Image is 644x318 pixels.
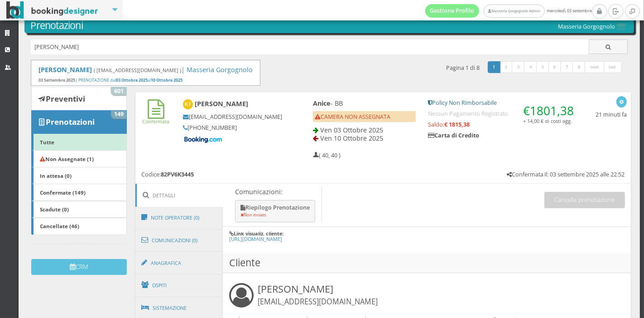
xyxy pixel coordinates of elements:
img: BookingDesigner.com [6,1,98,19]
b: 03 Settembre 2025 [38,77,75,83]
a: Ospiti [135,274,223,297]
a: 6 [548,61,562,73]
img: Katharina Tröndle [183,99,193,110]
b: Cancellate (46) [40,222,79,230]
b: 03 Ottobre 2025 [116,77,148,83]
a: 7 [561,61,574,73]
a: 2 [500,61,513,73]
span: mercoledì, 03 settembre [425,4,592,18]
a: Anagrafica [135,251,223,275]
small: ( [EMAIL_ADDRESS][DOMAIN_NAME] ) [94,67,181,73]
a: 3 [512,61,525,73]
b: Prenotazioni [46,117,95,127]
a: Preventivi 601 [31,87,127,110]
span: CAMERA NON ASSEGNATA [315,113,390,121]
a: last [604,61,622,73]
a: Cancellate (46) [31,218,127,235]
a: Scadute (0) [31,201,127,218]
a: Tutte [31,133,127,151]
h5: Policy Non Rimborsabile [428,99,577,106]
a: Gestione Profilo [425,4,480,18]
a: 8 [572,61,586,73]
div: | PRENOTAZIONE dal al [38,78,253,83]
img: Booking-com-logo.png [183,136,224,144]
h4: - BB [313,99,416,107]
h5: Nessun Pagamento Registrato [428,110,577,117]
b: Preventivi [46,93,85,104]
a: Note Operatore (0) [135,206,223,230]
img: 0603869b585f11eeb13b0a069e529790.png [615,23,628,31]
b: Link visualiz. cliente: [234,230,284,237]
a: Comunicazioni (0) [135,229,223,252]
b: Non Assegnate (1) [40,155,94,162]
b: Anice [313,99,331,108]
h3: [PERSON_NAME] [258,283,378,307]
h4: | Masseria Gorgognolo [38,66,253,73]
h5: ( 40, 40 ) [313,152,341,159]
b: Tutte [40,138,54,146]
b: Scadute (0) [40,205,69,213]
p: Comunicazioni: [235,188,317,196]
h3: Cliente [223,253,631,273]
h5: Masseria Gorgognolo [558,23,628,31]
a: Non Assegnate (1) [31,150,127,167]
h5: Pagina 1 di 8 [446,64,480,71]
button: CRM [31,259,127,275]
b: In attesa (0) [40,172,72,179]
small: Non inviato [240,212,266,218]
span: 1801,38 [530,103,574,119]
strong: € 1815,38 [444,121,470,128]
a: Masseria Gorgognolo Admin [484,5,544,18]
span: Ven 03 Ottobre 2025 [320,126,383,134]
small: [EMAIL_ADDRESS][DOMAIN_NAME] [258,297,378,307]
a: 5 [536,61,549,73]
span: Ven 10 Ottobre 2025 [320,134,383,142]
input: Ricerca cliente - (inserisci il codice, il nome, il cognome, il numero di telefono o la mail) [31,39,589,54]
a: [URL][DOMAIN_NAME] [229,235,282,242]
h3: Prenotazioni [31,20,628,31]
a: Confermata [143,111,170,125]
b: Confermate (149) [40,189,86,196]
a: 4 [524,61,537,73]
button: Cancella prenotazione [544,192,625,208]
b: [PERSON_NAME] [38,65,92,74]
small: + 14,00 € di costi agg. [523,117,572,124]
b: [PERSON_NAME] [195,99,248,108]
h5: 21 minuti fa [596,111,627,118]
a: In attesa (0) [31,167,127,184]
h5: [PHONE_NUMBER] [183,124,283,131]
b: Carta di Credito [428,132,479,139]
a: Confermate (149) [31,184,127,201]
b: 82PV6K3445 [161,171,194,178]
a: 1 [488,61,501,73]
b: 10 Ottobre 2025 [151,77,183,83]
span: 149 [111,111,126,119]
h5: Confermata il: 03 settembre 2025 alle 22:52 [507,171,625,178]
span: € [523,103,574,119]
a: Dettagli [135,184,223,207]
a: next [585,61,605,73]
h5: Codice: [141,171,194,178]
h5: Saldo: [428,121,577,128]
a: Prenotazioni 149 [31,110,127,134]
button: Riepilogo Prenotazione Non inviato [235,200,315,222]
h5: [EMAIL_ADDRESS][DOMAIN_NAME] [183,113,283,120]
span: 601 [111,87,126,95]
